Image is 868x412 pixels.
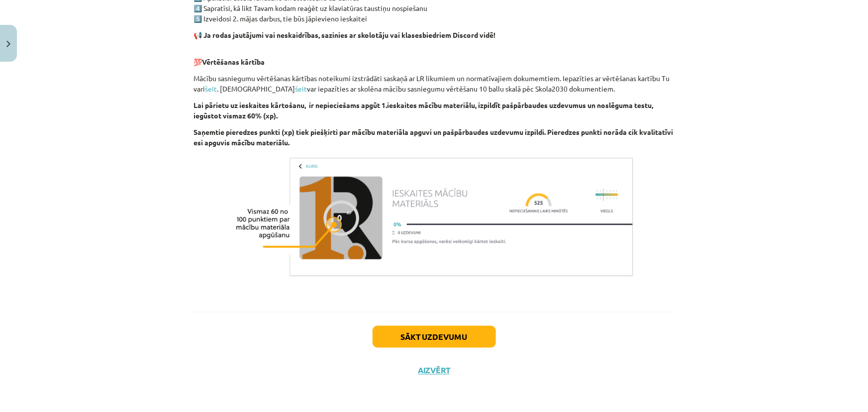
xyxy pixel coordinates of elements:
[373,326,496,348] button: Sākt uzdevumu
[194,73,675,94] p: Mācību sasniegumu vērtēšanas kārtības noteikumi izstrādāti saskaņā ar LR likumiem un normatīvajie...
[6,41,10,47] img: icon-close-lesson-0947bae3869378f0d4975bcd49f059093ad1ed9edebbc8119c70593378902aed.svg
[295,84,307,93] a: šeit
[415,366,453,376] button: Aizvērt
[202,57,265,66] b: Vērtēšanas kārtība
[194,30,496,39] strong: 📢 Ja rodas jautājumi vai neskaidrības, sazinies ar skolotāju vai klasesbiedriem Discord vidē!
[194,46,675,67] p: 💯
[194,101,654,120] b: Lai pārietu uz ieskaites kārtošanu, ir nepieciešams apgūt 1.ieskaites mācību materiālu, izpildīt ...
[205,84,217,93] a: šeit
[194,127,674,147] b: Saņemtie pieredzes punkti (xp) tiek piešķirti par mācību materiāla apguvi un pašpārbaudes uzdevum...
